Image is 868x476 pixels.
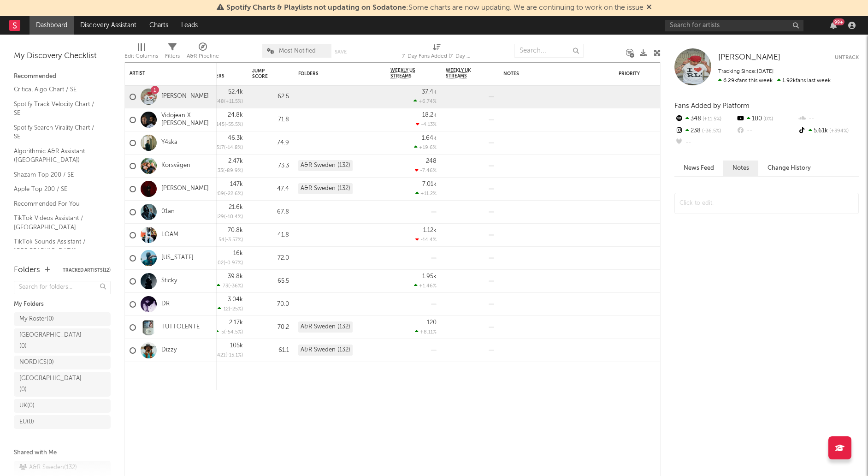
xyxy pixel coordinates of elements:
[14,372,111,397] a: [GEOGRAPHIC_DATA](0)
[124,39,158,66] div: Edit Columns
[279,48,316,54] span: Most Notified
[252,184,289,195] div: 47.4
[14,199,101,209] a: Recommended For You
[218,238,224,243] span: 54
[161,346,177,354] a: Dizzy
[252,253,289,264] div: 72.0
[19,416,34,428] div: EU ( 0 )
[217,283,243,289] div: ( )
[14,184,101,194] a: Apple Top 200 / SE
[14,123,101,142] a: Spotify Search Virality Chart / SE
[758,161,820,176] button: Change History
[252,299,289,310] div: 70.0
[422,112,437,118] div: 18.2k
[414,283,437,289] div: +1.46 %
[797,125,859,137] div: 5.61k
[415,190,437,196] div: +11.2 %
[209,190,243,196] div: ( )
[390,68,423,79] span: Weekly US Streams
[402,51,471,62] div: 7-Day Fans Added (7-Day Fans Added)
[14,237,101,256] a: TikTok Sounds Assistant / [GEOGRAPHIC_DATA]
[209,98,243,104] div: ( )
[830,22,837,29] button: 99+
[14,328,111,353] a: [GEOGRAPHIC_DATA](0)
[674,137,736,149] div: --
[211,352,243,358] div: ( )
[422,89,437,95] div: 37.4k
[217,353,225,358] span: 421
[130,71,199,76] div: Artist
[161,139,177,147] a: Y4ska
[674,125,736,137] div: 238
[718,53,780,62] a: [PERSON_NAME]
[14,447,111,458] div: Shared with Me
[718,54,780,61] span: [PERSON_NAME]
[718,69,774,74] span: Tracking Since: [DATE]
[209,260,243,266] div: ( )
[161,112,213,128] a: Vidojean X [PERSON_NAME]
[736,113,797,125] div: 100
[14,213,101,232] a: TikTok Videos Assistant / [GEOGRAPHIC_DATA]
[14,281,111,294] input: Search for folders...
[298,71,367,77] div: Folders
[187,51,219,62] div: A&R Pipeline
[833,18,844,25] div: 99 +
[415,237,437,243] div: -14.4 %
[224,307,229,312] span: 12
[225,330,242,335] span: -54.5 %
[225,191,242,196] span: -22.6 %
[216,214,224,220] span: 129
[229,320,243,326] div: 2.17k
[298,345,353,356] div: A&R Sweden (132)
[161,208,175,216] a: 01an
[422,274,437,280] div: 1.95k
[74,16,143,35] a: Discovery Assistant
[233,250,243,256] div: 16k
[416,121,437,127] div: -4.13 %
[14,415,111,429] a: EU(0)
[216,122,224,127] span: 145
[226,4,644,12] span: : Some charts are now updating. We are continuing to work on the issue
[19,330,84,352] div: [GEOGRAPHIC_DATA] ( 0 )
[215,261,224,266] span: 102
[335,49,347,54] button: Save
[224,168,242,173] span: -89.9 %
[298,321,353,333] div: A&R Sweden (132)
[212,167,243,173] div: ( )
[230,181,243,187] div: 147k
[19,462,77,473] div: A&R Sweden ( 132 )
[161,300,170,308] a: DR
[797,113,859,125] div: --
[646,4,652,12] span: Dismiss
[835,53,859,62] button: Untrack
[298,160,353,171] div: A&R Sweden (132)
[228,297,243,303] div: 3.04k
[226,238,242,243] span: -3.57 %
[252,230,289,241] div: 41.8
[228,135,243,141] div: 46.3k
[215,99,224,104] span: 348
[215,191,224,196] span: 209
[161,162,190,170] a: Korsvägen
[423,227,437,233] div: 1.12k
[225,145,242,150] span: -14.8 %
[19,400,35,411] div: UK ( 0 )
[210,121,243,127] div: ( )
[161,254,194,262] a: [US_STATE]
[402,39,471,66] div: 7-Day Fans Added (7-Day Fans Added)
[503,71,596,77] div: Notes
[14,146,101,165] a: Algorithmic A&R Assistant ([GEOGRAPHIC_DATA])
[215,329,243,335] div: ( )
[426,158,437,164] div: 248
[210,214,243,220] div: ( )
[14,312,111,326] a: My Roster(0)
[762,117,773,122] span: 0 %
[161,93,209,101] a: [PERSON_NAME]
[230,284,242,289] span: -36 %
[175,16,204,35] a: Leads
[228,158,243,164] div: 2.47k
[124,51,158,62] div: Edit Columns
[718,78,831,83] span: 1.92k fans last week
[161,323,200,331] a: TUTTOLENTE
[225,214,242,220] span: -10.4 %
